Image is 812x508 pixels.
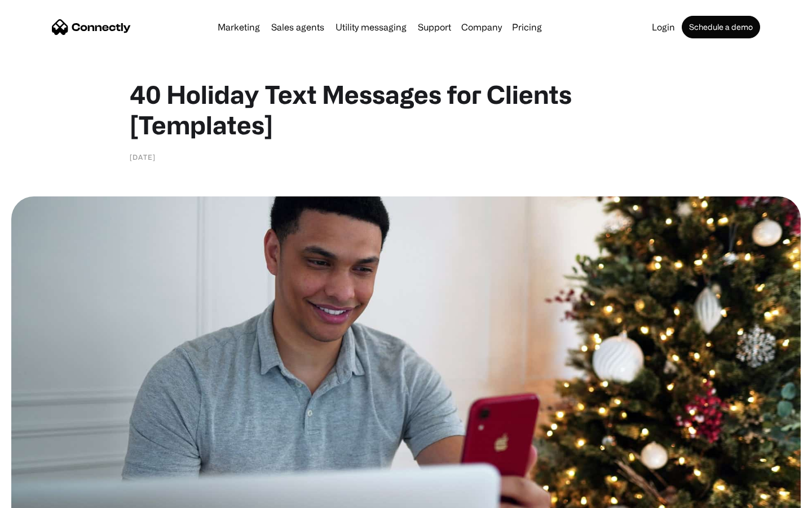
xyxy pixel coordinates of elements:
a: Sales agents [267,23,329,32]
a: Pricing [507,23,546,32]
aside: Language selected: English [11,488,68,504]
a: Schedule a demo [682,16,760,38]
a: Support [413,23,456,32]
h1: 40 Holiday Text Messages for Clients [Templates] [130,79,682,140]
ul: Language list [23,488,68,504]
div: Company [461,19,502,35]
a: Utility messaging [331,23,411,32]
a: Marketing [213,23,264,32]
div: [DATE] [130,151,156,163]
a: Login [647,23,679,32]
